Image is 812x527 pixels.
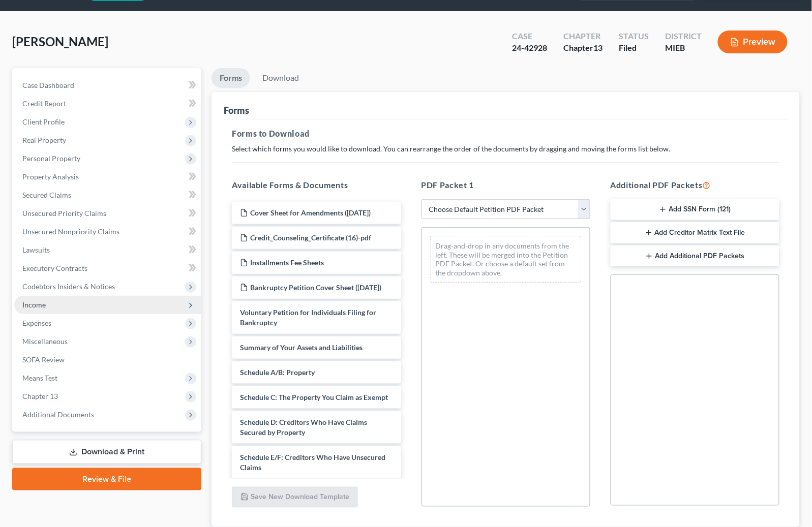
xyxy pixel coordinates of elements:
[14,204,201,223] a: Unsecured Priority Claims
[593,43,603,52] span: 13
[232,179,401,191] h5: Available Forms & Documents
[240,418,367,437] span: Schedule D: Creditors Who Have Claims Secured by Property
[232,487,358,508] button: Save New Download Template
[611,199,779,221] button: Add SSN Form (121)
[14,241,201,259] a: Lawsuits
[12,34,108,49] span: [PERSON_NAME]
[232,128,779,140] h5: Forms to Download
[22,245,50,254] span: Lawsuits
[665,42,702,54] div: MIEB
[14,168,201,186] a: Property Analysis
[22,117,65,126] span: Client Profile
[718,30,788,53] button: Preview
[22,264,87,272] span: Executory Contracts
[224,104,249,116] div: Forms
[22,300,46,309] span: Income
[611,179,779,191] h5: Additional PDF Packets
[22,81,74,89] span: Case Dashboard
[22,337,68,346] span: Miscellaneous
[250,208,371,217] span: Cover Sheet for Amendments ([DATE])
[12,468,201,490] a: Review & File
[240,308,376,327] span: Voluntary Petition for Individuals Filing for Bankruptcy
[22,136,66,144] span: Real Property
[14,95,201,113] a: Credit Report
[240,393,388,401] span: Schedule C: The Property You Claim as Exempt
[240,368,315,377] span: Schedule A/B: Property
[22,191,71,199] span: Secured Claims
[22,154,80,163] span: Personal Property
[250,233,371,242] span: Credit_Counseling_Certificate (16)-pdf
[22,282,115,291] span: Codebtors Insiders & Notices
[212,68,250,88] a: Forms
[22,374,57,382] span: Means Test
[254,68,307,88] a: Download
[232,144,779,154] p: Select which forms you would like to download. You can rearrange the order of the documents by dr...
[22,172,79,181] span: Property Analysis
[250,283,381,292] span: Bankruptcy Petition Cover Sheet ([DATE])
[22,392,58,400] span: Chapter 13
[512,42,547,54] div: 24-42928
[611,245,779,267] button: Add Additional PDF Packets
[665,30,702,42] div: District
[430,236,582,283] div: Drag-and-drop in any documents from the left. These will be merged into the Petition PDF Packet. ...
[563,42,603,54] div: Chapter
[619,30,649,42] div: Status
[22,355,65,364] span: SOFA Review
[240,453,385,472] span: Schedule E/F: Creditors Who Have Unsecured Claims
[619,42,649,54] div: Filed
[14,351,201,369] a: SOFA Review
[12,440,201,464] a: Download & Print
[22,410,94,419] span: Additional Documents
[22,319,51,327] span: Expenses
[563,30,603,42] div: Chapter
[250,258,324,267] span: Installments Fee Sheets
[22,227,119,236] span: Unsecured Nonpriority Claims
[22,99,66,108] span: Credit Report
[14,259,201,277] a: Executory Contracts
[14,186,201,204] a: Secured Claims
[14,223,201,241] a: Unsecured Nonpriority Claims
[611,222,779,243] button: Add Creditor Matrix Text File
[422,179,590,191] h5: PDF Packet 1
[22,209,106,218] span: Unsecured Priority Claims
[240,343,363,352] span: Summary of Your Assets and Liabilities
[512,30,547,42] div: Case
[14,76,201,95] a: Case Dashboard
